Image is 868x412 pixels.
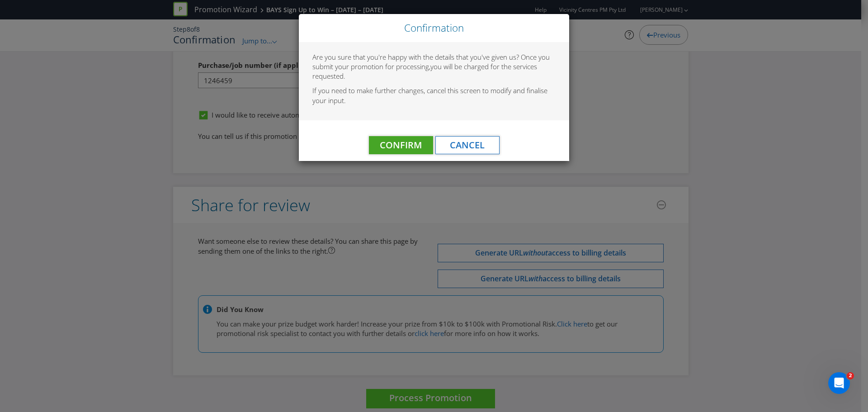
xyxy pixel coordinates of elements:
[312,62,537,81] span: you will be charged for the services requested
[404,21,464,35] span: Confirmation
[312,86,556,105] p: If you need to make further changes, cancel this screen to modify and finalise your input.
[380,139,422,151] span: Confirm
[828,372,850,394] iframe: Intercom live chat
[369,136,433,154] button: Confirm
[344,71,345,81] span: .
[299,14,569,42] div: Close
[450,139,485,151] span: Cancel
[847,372,854,379] span: 2
[312,52,550,71] span: Are you sure that you're happy with the details that you've given us? Once you submit your promot...
[435,136,500,154] button: Cancel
